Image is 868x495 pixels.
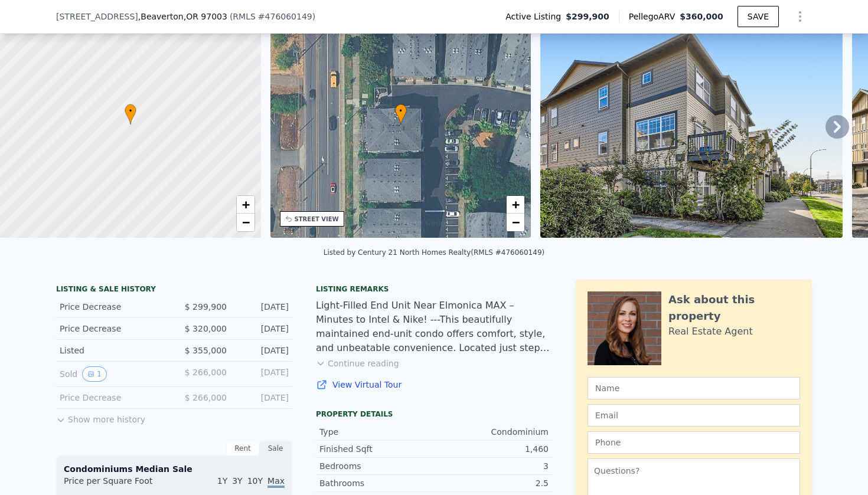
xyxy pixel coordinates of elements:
div: • [125,104,136,124]
div: Rent [226,441,259,456]
div: Sale [259,441,292,456]
a: Zoom out [237,214,254,231]
button: Show Options [788,5,812,28]
div: LISTING & SALE HISTORY [56,284,292,296]
span: 10Y [247,476,263,486]
div: STREET VIEW [295,215,339,224]
div: Condominiums Median Sale [64,463,285,475]
span: Active Listing [505,11,566,22]
button: View historical data [82,366,107,382]
span: + [512,197,520,212]
div: [DATE] [236,366,289,382]
span: # 476060149 [258,12,312,21]
span: $360,000 [680,12,723,21]
span: $ 266,000 [185,368,227,377]
div: ( ) [230,11,315,22]
span: [STREET_ADDRESS] [56,11,138,22]
div: Real Estate Agent [668,324,753,339]
span: 1Y [217,476,227,486]
div: Type [319,426,434,438]
input: Phone [588,431,800,454]
input: Email [588,404,800,427]
a: Zoom in [507,196,524,214]
input: Name [588,377,800,399]
span: − [512,215,520,230]
div: Bathrooms [319,477,434,489]
div: Light-Filled End Unit Near Elmonica MAX – Minutes to Intel & Nike! ---This beautifully maintained... [316,299,552,355]
div: Ask about this property [668,291,800,324]
span: $ 355,000 [185,346,227,355]
span: 3Y [232,476,242,486]
div: Bedrooms [319,460,434,472]
a: Zoom out [507,214,524,231]
div: Condominium [434,426,549,438]
img: Sale: 167355408 Parcel: 72677838 [540,11,843,238]
a: View Virtual Tour [316,379,552,391]
div: Property details [316,409,552,419]
span: • [395,106,407,116]
span: $299,900 [566,11,609,22]
div: Listing remarks [316,284,552,294]
div: 1,460 [434,443,549,455]
div: 3 [434,460,549,472]
div: 2.5 [434,477,549,489]
div: Sold [60,366,165,382]
button: SAVE [738,6,779,27]
div: • [395,104,407,124]
span: $ 299,900 [185,302,227,312]
div: Price Decrease [60,301,165,313]
div: [DATE] [236,345,289,356]
div: Price per Square Foot [64,475,174,494]
div: Finished Sqft [319,443,434,455]
span: Max [267,476,285,488]
span: Pellego ARV [629,11,680,22]
span: $ 266,000 [185,393,227,402]
div: Price Decrease [60,323,165,335]
a: Zoom in [237,196,254,214]
span: • [125,106,136,116]
span: $ 320,000 [185,324,227,333]
button: Show more history [56,409,145,425]
div: [DATE] [236,323,289,335]
div: Listed by Century 21 North Homes Realty (RMLS #476060149) [324,248,544,257]
span: RMLS [233,12,256,21]
span: − [242,215,249,230]
span: , Beaverton [138,11,227,22]
div: [DATE] [236,301,289,313]
span: + [242,197,249,212]
button: Continue reading [316,358,399,369]
span: , OR 97003 [184,12,227,21]
div: Listed [60,345,165,356]
div: Price Decrease [60,392,165,404]
div: [DATE] [236,392,289,404]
